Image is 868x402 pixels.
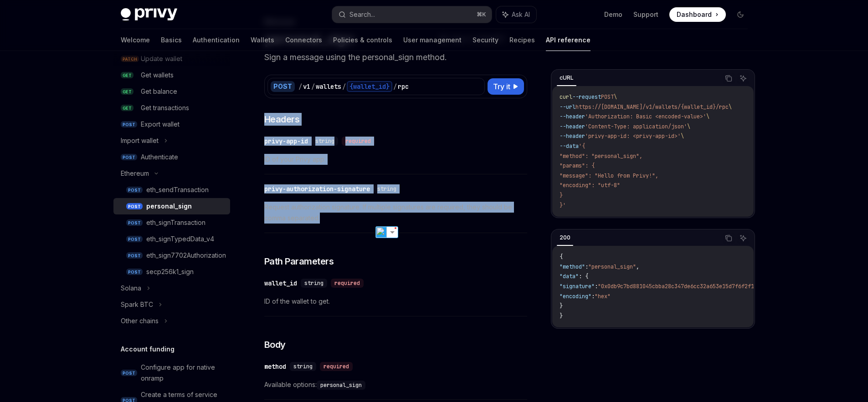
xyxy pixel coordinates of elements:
[572,93,601,101] span: --request
[193,29,240,51] a: Authentication
[706,113,709,120] span: \
[560,253,563,260] span: {
[398,82,409,91] div: rpc
[161,29,182,51] a: Basics
[546,29,591,51] a: API reference
[560,153,642,160] span: "method": "personal_sign",
[560,312,563,320] span: }
[121,168,149,179] div: Ethereum
[113,198,230,214] a: POSTpersonal_sign
[681,132,684,140] span: \
[264,137,308,146] div: privy-app-id
[304,280,324,287] span: string
[141,362,225,384] div: Configure app for native onramp
[141,119,180,130] div: Export wallet
[579,273,588,280] span: : {
[560,162,595,169] span: "params": {
[560,172,658,179] span: "message": "Hello from Privy!",
[141,152,178,163] div: Authenticate
[251,29,274,51] a: Wallets
[560,132,585,140] span: --header
[113,247,230,264] a: POSTeth_sign7702Authorization
[560,293,591,300] span: "encoding"
[121,121,137,128] span: POST
[633,10,658,19] a: Support
[737,72,749,84] button: Ask AI
[264,379,527,390] span: Available options:
[121,315,159,326] div: Other chains
[560,123,585,130] span: --header
[126,236,143,243] span: POST
[264,202,527,224] span: Request authorization signature. If multiple signatures are required, they should be comma separa...
[560,283,595,290] span: "signature"
[113,100,230,116] a: GETGet transactions
[113,116,230,132] a: POSTExport wallet
[669,7,726,22] a: Dashboard
[614,93,617,101] span: \
[488,78,524,95] button: Try it
[126,203,143,210] span: POST
[121,29,150,51] a: Welcome
[113,264,230,280] a: POSTsecp256k1_sign
[393,82,397,91] div: /
[473,29,498,51] a: Security
[347,81,392,92] div: {wallet_id}
[560,273,579,280] span: "data"
[121,299,153,310] div: Spark BTC
[126,187,143,193] span: POST
[477,11,486,18] span: ⌘ K
[126,219,143,226] span: POST
[113,83,230,100] a: GETGet balance
[311,82,315,91] div: /
[316,82,341,91] div: wallets
[560,142,579,150] span: --data
[403,29,462,51] a: User management
[560,103,575,111] span: --url
[121,88,134,95] span: GET
[121,283,141,294] div: Solana
[264,338,286,351] span: Body
[146,184,209,195] div: eth_sendTransaction
[146,266,194,277] div: secp256k1_sign
[723,72,734,84] button: Copy the contents from the code block
[342,137,375,146] div: required
[601,93,614,101] span: POST
[113,182,230,198] a: POSTeth_sendTransaction
[146,217,205,228] div: eth_signTransaction
[377,185,396,193] span: string
[595,283,598,290] span: :
[557,232,573,243] div: 200
[512,10,530,19] span: Ask AI
[271,81,295,92] div: POST
[126,252,143,259] span: POST
[636,263,639,270] span: ,
[595,293,611,300] span: "hex"
[121,154,137,161] span: POST
[113,149,230,165] a: POSTAuthenticate
[141,70,174,81] div: Get wallets
[687,123,690,130] span: \
[557,72,576,83] div: cURL
[575,103,729,111] span: https://[DOMAIN_NAME]/v1/wallets/{wallet_id}/rpc
[588,263,636,270] span: "personal_sign"
[303,82,310,91] div: v1
[493,81,510,92] span: Try it
[677,10,712,19] span: Dashboard
[333,29,392,51] a: Policies & controls
[121,135,159,146] div: Import wallet
[121,72,134,79] span: GET
[317,381,365,390] code: personal_sign
[298,82,302,91] div: /
[264,113,300,126] span: Headers
[121,105,134,112] span: GET
[560,192,563,199] span: }
[113,231,230,247] a: POSTeth_signTypedData_v4
[332,6,492,23] button: Search...⌘K
[121,344,175,355] h5: Account funding
[126,269,143,275] span: POST
[146,234,214,244] div: eth_signTypedData_v4
[264,362,286,371] div: method
[121,370,137,377] span: POST
[585,113,706,120] span: 'Authorization: Basic <encoded-value>'
[264,184,370,193] div: privy-authorization-signature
